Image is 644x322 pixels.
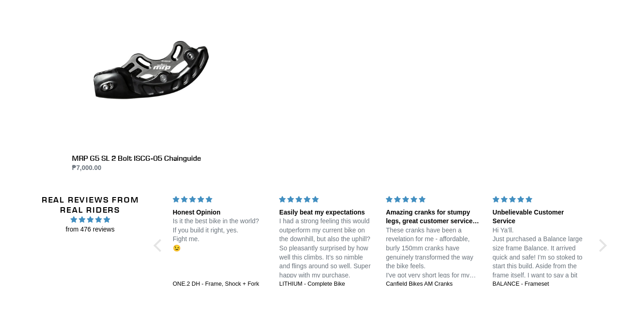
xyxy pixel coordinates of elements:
a: ONE.2 DH - Frame, Shock + Fork [173,281,269,289]
a: Canfield Bikes AM Cranks [386,281,482,289]
p: I had a strong feeling this would outperform my current bike on the downhill, but also the uphill... [279,217,375,280]
div: Unbelievable Customer Service [493,209,589,226]
p: Is it the best bike in the world? If you build it right, yes. Fight me. 😉 [173,217,269,253]
span: from 476 reviews [32,225,148,235]
div: Amazing cranks for stumpy legs, great customer service too [386,209,482,226]
p: These cranks have been a revelation for me - affordable, burly 150mm cranks have genuinely transf... [386,226,482,281]
div: Easily beat my expectations [279,209,375,218]
span: 4.96 stars [32,215,148,225]
div: Honest Opinion [173,209,269,218]
h2: Real Reviews from Real Riders [32,195,148,215]
div: 5 stars [173,195,269,205]
p: Hi Ya’ll. Just purchased a Balance large size frame Balance. It arrived quick and safe! I’m so st... [493,226,589,289]
div: 5 stars [279,195,375,205]
a: LITHIUM - Complete Bike [279,281,375,289]
a: BALANCE - Frameset [493,281,589,289]
div: 5 stars [493,195,589,205]
div: 5 stars [386,195,482,205]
